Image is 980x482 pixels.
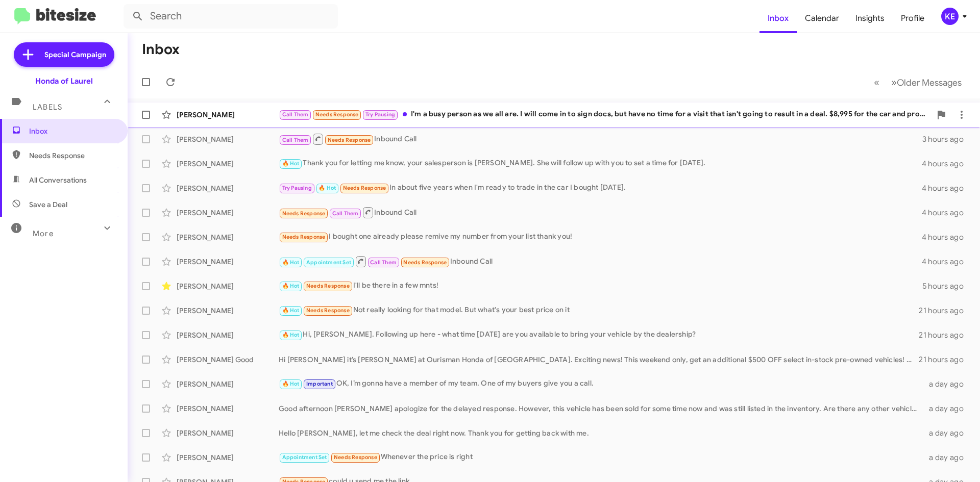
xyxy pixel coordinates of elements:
[279,182,922,194] div: In about five years when I'm ready to trade in the car I bought [DATE].
[343,185,386,191] span: Needs Response
[282,160,300,167] span: 🔥 Hot
[44,49,106,60] span: Special Campaign
[279,329,919,341] div: Hi, [PERSON_NAME]. Following up here - what time [DATE] are you available to bring your vehicle b...
[35,76,93,86] div: Honda of Laurel
[923,403,972,414] div: a day ago
[282,137,309,143] span: Call Them
[282,454,327,461] span: Appointment Set
[893,4,933,33] a: Profile
[365,111,395,118] span: Try Pausing
[279,255,922,268] div: Inbound Call
[334,454,377,461] span: Needs Response
[177,403,279,414] div: [PERSON_NAME]
[315,111,359,118] span: Needs Response
[124,4,338,29] input: Search
[177,232,279,242] div: [PERSON_NAME]
[933,8,969,25] button: KE
[282,283,300,289] span: 🔥 Hot
[922,134,972,144] div: 3 hours ago
[922,183,972,193] div: 4 hours ago
[306,259,351,266] span: Appointment Set
[306,307,350,314] span: Needs Response
[282,210,326,217] span: Needs Response
[279,231,922,243] div: I bought one already please remive my number from your list thank you!
[282,234,326,240] span: Needs Response
[306,283,350,289] span: Needs Response
[332,210,359,217] span: Call Them
[279,109,931,120] div: I'm a busy person as we all are. I will come in to sign docs, but have no time for a visit that i...
[29,126,116,136] span: Inbox
[922,232,972,242] div: 4 hours ago
[919,306,972,316] div: 21 hours ago
[874,76,879,89] span: «
[279,378,923,390] div: OK, I’m gonna have a member of my team. One of my buyers give you a call.
[922,257,972,267] div: 4 hours ago
[318,185,336,191] span: 🔥 Hot
[923,428,972,438] div: a day ago
[33,229,54,238] span: More
[370,259,397,266] span: Call Them
[279,158,922,169] div: Thank you for letting me know, your salesperson is [PERSON_NAME]. She will follow up with you to ...
[919,354,972,365] div: 21 hours ago
[279,206,922,219] div: Inbound Call
[29,175,87,185] span: All Conversations
[306,380,333,387] span: Important
[279,354,919,365] div: Hi [PERSON_NAME] it’s [PERSON_NAME] at Ourisman Honda of [GEOGRAPHIC_DATA]. Exciting news! This w...
[941,8,959,25] div: KE
[177,281,279,291] div: [PERSON_NAME]
[922,159,972,169] div: 4 hours ago
[282,185,312,191] span: Try Pausing
[177,379,279,389] div: [PERSON_NAME]
[279,403,923,414] div: Good afternoon [PERSON_NAME] apologize for the delayed response. However, this vehicle has been s...
[29,150,116,161] span: Needs Response
[847,4,893,33] a: Insights
[282,380,300,387] span: 🔥 Hot
[177,183,279,193] div: [PERSON_NAME]
[33,103,62,112] span: Labels
[177,428,279,438] div: [PERSON_NAME]
[919,330,972,340] div: 21 hours ago
[922,281,972,291] div: 5 hours ago
[279,451,923,463] div: Whenever the price is right
[177,330,279,340] div: [PERSON_NAME]
[279,428,923,438] div: Hello [PERSON_NAME], let me check the deal right now. Thank you for getting back with me.
[142,41,180,58] h1: Inbox
[177,257,279,267] div: [PERSON_NAME]
[403,259,447,266] span: Needs Response
[282,307,300,314] span: 🔥 Hot
[177,159,279,169] div: [PERSON_NAME]
[29,199,67,210] span: Save a Deal
[177,134,279,144] div: [PERSON_NAME]
[177,354,279,365] div: [PERSON_NAME] Good
[328,137,371,143] span: Needs Response
[177,452,279,463] div: [PERSON_NAME]
[891,76,897,89] span: »
[14,42,114,67] a: Special Campaign
[897,77,962,88] span: Older Messages
[923,379,972,389] div: a day ago
[885,72,968,93] button: Next
[759,4,797,33] a: Inbox
[177,208,279,218] div: [PERSON_NAME]
[177,110,279,120] div: [PERSON_NAME]
[923,452,972,463] div: a day ago
[282,111,309,118] span: Call Them
[279,305,919,316] div: Not really looking for that model. But what's your best price on it
[868,72,886,93] button: Previous
[282,332,300,338] span: 🔥 Hot
[797,4,847,33] a: Calendar
[177,306,279,316] div: [PERSON_NAME]
[279,133,922,145] div: Inbound Call
[922,208,972,218] div: 4 hours ago
[282,259,300,266] span: 🔥 Hot
[279,280,922,292] div: I'll be there in a few mnts!
[868,72,968,93] nav: Page navigation example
